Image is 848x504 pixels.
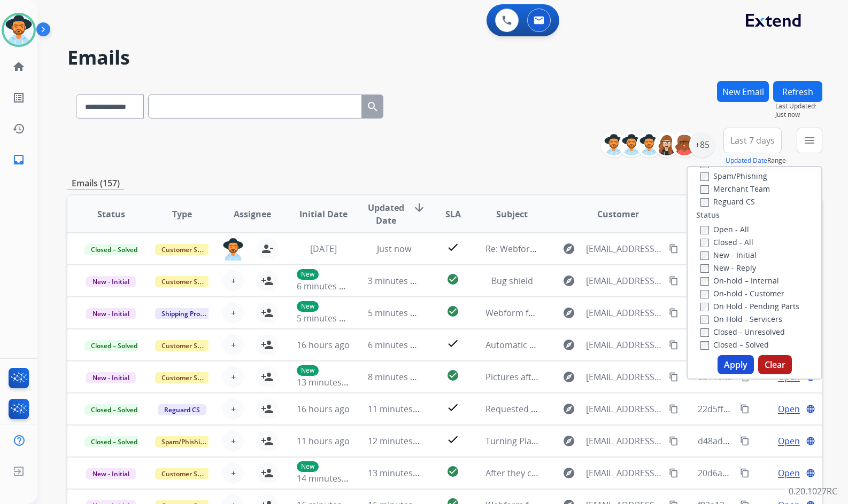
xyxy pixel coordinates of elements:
[155,276,225,287] span: Customer Support
[97,208,125,220] span: Status
[222,430,244,452] button: +
[297,301,319,312] p: New
[261,274,274,287] mat-icon: person_add
[485,371,651,383] span: Pictures after they came out and cleaned
[562,371,575,383] mat-icon: explore
[299,208,348,220] span: Initial Date
[700,328,709,337] input: Closed - Unresolved
[234,208,271,220] span: Assignee
[726,156,786,165] span: Range
[723,128,782,153] button: Last 7 days
[446,241,459,254] mat-icon: check
[222,398,244,420] button: +
[310,243,337,255] span: [DATE]
[446,273,459,286] mat-icon: check_circle
[700,290,709,298] input: On-hold - Customer
[446,305,459,318] mat-icon: check_circle
[586,338,663,351] span: [EMAIL_ADDRESS][DOMAIN_NAME]
[803,134,816,147] mat-icon: menu
[261,403,274,415] mat-icon: person_add
[718,355,754,374] button: Apply
[12,122,25,135] mat-icon: history
[297,339,350,351] span: 16 hours ago
[4,15,34,45] img: avatar
[700,196,755,207] label: Reguard CS
[446,401,459,414] mat-icon: check
[773,81,822,102] button: Refresh
[669,468,679,478] mat-icon: content_copy
[155,372,225,383] span: Customer Support
[700,263,756,273] label: New - Reply
[778,435,800,447] span: Open
[700,198,709,207] input: Reguard CS
[377,243,411,255] span: Just now
[155,436,214,447] span: Spam/Phishing
[485,435,637,447] span: Turning Plant Power into Self-Care 🌿
[689,132,715,157] div: +85
[669,372,679,382] mat-icon: content_copy
[700,224,749,234] label: Open - All
[84,244,144,255] span: Closed – Solved
[700,171,767,181] label: Spam/Phishing
[700,264,709,273] input: New - Reply
[368,201,404,227] span: Updated Date
[12,60,25,73] mat-icon: home
[445,208,461,220] span: SLA
[261,371,274,383] mat-icon: person_add
[485,339,720,351] span: Automatic reply: Extend Shipping Protection Confirmation
[231,467,236,479] span: +
[297,365,319,376] p: New
[155,340,225,351] span: Customer Support
[12,91,25,104] mat-icon: list_alt
[67,47,822,68] h2: Emails
[222,366,244,388] button: +
[368,403,430,415] span: 11 minutes ago
[700,316,709,324] input: On Hold - Servicers
[562,338,575,351] mat-icon: explore
[496,208,528,220] span: Subject
[67,177,124,190] p: Emails (157)
[740,404,750,414] mat-icon: content_copy
[231,306,236,319] span: +
[730,138,775,143] span: Last 7 days
[586,306,663,319] span: [EMAIL_ADDRESS][DOMAIN_NAME]
[413,201,426,214] mat-icon: arrow_downward
[222,462,244,484] button: +
[86,468,136,479] span: New - Initial
[562,435,575,447] mat-icon: explore
[758,355,792,374] button: Clear
[172,208,192,220] span: Type
[297,280,354,292] span: 6 minutes ago
[806,404,815,414] mat-icon: language
[669,404,679,414] mat-icon: content_copy
[222,270,244,292] button: +
[789,485,837,498] p: 0.20.1027RC
[231,371,236,383] span: +
[726,156,767,165] button: Updated Date
[586,242,663,255] span: [EMAIL_ADDRESS][DOMAIN_NAME]
[700,288,784,298] label: On-hold - Customer
[562,306,575,319] mat-icon: explore
[717,81,769,102] button: New Email
[485,467,616,479] span: After they came out and cleaned
[222,238,244,261] img: agent-avatar
[368,275,425,287] span: 3 minutes ago
[297,376,359,388] span: 13 minutes ago
[562,403,575,415] mat-icon: explore
[700,251,709,260] input: New - Initial
[158,404,206,415] span: Reguard CS
[222,334,244,356] button: +
[366,100,379,113] mat-icon: search
[261,467,274,479] mat-icon: person_add
[485,307,728,319] span: Webform from [EMAIL_ADDRESS][DOMAIN_NAME] on [DATE]
[261,242,274,255] mat-icon: person_remove
[775,102,822,111] span: Last Updated:
[12,153,25,166] mat-icon: inbox
[669,436,679,446] mat-icon: content_copy
[700,250,757,260] label: New - Initial
[700,275,779,286] label: On-hold – Internal
[261,435,274,447] mat-icon: person_add
[562,274,575,287] mat-icon: explore
[669,340,679,350] mat-icon: content_copy
[297,461,319,472] p: New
